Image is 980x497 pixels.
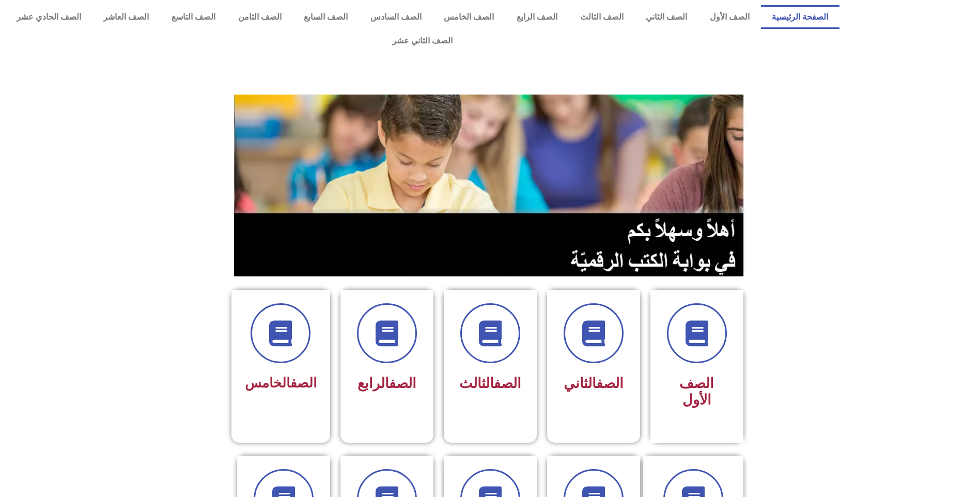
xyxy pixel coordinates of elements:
[679,375,714,408] span: الصف الأول
[494,375,521,392] a: الصف
[596,375,624,392] a: الصف
[761,5,840,29] a: الصفحة الرئيسية
[564,375,624,392] span: الثاني
[433,5,506,29] a: الصف الخامس
[5,29,839,53] a: الصف الثاني عشر
[459,375,521,392] span: الثالث
[569,5,635,29] a: الصف الثالث
[357,375,416,392] span: الرابع
[227,5,293,29] a: الصف الثامن
[160,5,227,29] a: الصف التاسع
[245,375,317,391] span: الخامس
[292,5,359,29] a: الصف السابع
[290,375,317,391] a: الصف
[5,5,92,29] a: الصف الحادي عشر
[698,5,761,29] a: الصف الأول
[389,375,416,392] a: الصف
[92,5,161,29] a: الصف العاشر
[359,5,433,29] a: الصف السادس
[634,5,698,29] a: الصف الثاني
[505,5,569,29] a: الصف الرابع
